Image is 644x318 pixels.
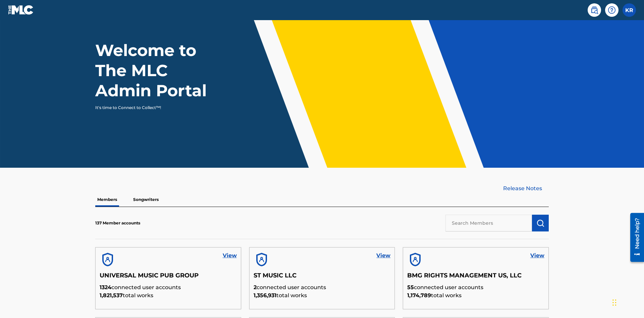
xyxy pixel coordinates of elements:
h5: BMG RIGHTS MANAGEMENT US, LLC [407,272,544,283]
div: Drag [612,293,616,313]
span: 1,821,537 [100,292,123,299]
a: View [376,252,390,260]
div: User Menu [623,3,636,17]
span: 1,174,789 [407,292,431,299]
a: Public Search [588,3,601,17]
p: It's time to Connect to Collect™! [95,105,212,111]
a: View [223,252,237,260]
p: connected user accounts [407,283,544,291]
span: 1,356,931 [254,292,276,299]
p: total works [407,291,544,300]
img: help [608,6,616,14]
iframe: Chat Widget [610,286,644,318]
img: Search Works [536,219,544,227]
img: search [590,6,598,14]
input: Search Members [445,215,532,231]
p: connected user accounts [100,283,237,291]
h5: ST MUSIC LLC [254,272,391,283]
img: account [254,252,270,268]
img: account [100,252,116,268]
img: MLC Logo [8,5,34,15]
h5: UNIVERSAL MUSIC PUB GROUP [100,272,237,283]
span: 55 [407,284,414,290]
h1: Welcome to The MLC Admin Portal [95,40,221,101]
span: 2 [254,284,257,290]
p: total works [100,291,237,300]
img: account [407,252,423,268]
iframe: Resource Center [625,210,644,265]
a: View [530,252,544,260]
p: total works [254,291,391,300]
p: Songwriters [131,193,161,207]
a: Release Notes [503,184,549,193]
div: Help [605,3,619,17]
span: 1324 [100,284,111,290]
p: 137 Member accounts [95,220,140,226]
p: Members [95,193,119,207]
p: connected user accounts [254,283,391,291]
